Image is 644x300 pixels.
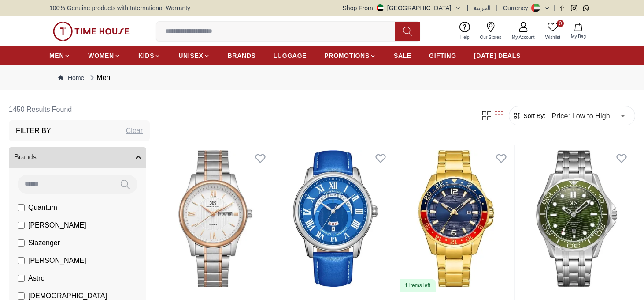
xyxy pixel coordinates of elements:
input: Slazenger [18,239,25,247]
span: PROMOTIONS [324,51,370,60]
input: Quantum [18,204,25,211]
span: | [554,4,555,12]
input: [DEMOGRAPHIC_DATA] [18,292,25,300]
nav: Breadcrumb [49,65,595,90]
span: 100% Genuine products with International Warranty [49,4,190,12]
span: KIDS [138,51,154,60]
span: GIFTING [429,51,456,60]
a: Whatsapp [583,5,589,11]
a: UNISEX [178,48,210,64]
button: Brands [9,147,146,168]
a: Kenneth Scott Men's D.Blue Dial Analog Watch - K22041-GBGN1 items left [398,145,514,292]
span: WOMEN [88,51,114,60]
a: PROMOTIONS [324,48,376,64]
a: Instagram [571,5,577,11]
span: 0 [557,20,564,27]
span: Our Stores [477,34,505,41]
h3: Filter By [16,125,51,136]
a: LUGGAGE [274,48,307,64]
a: 0Wishlist [540,20,566,42]
span: Wishlist [542,34,564,41]
img: Kenneth Scott Men's White Dial Analog Watch - K23029-KBKW [157,145,274,292]
div: Men [88,72,110,83]
div: Clear [126,125,143,136]
span: Slazenger [28,238,60,248]
h6: 1450 Results Found [9,99,150,120]
a: [DATE] DEALS [474,48,521,64]
span: UNISEX [178,51,203,60]
a: MEN [49,48,70,64]
button: Shop From[GEOGRAPHIC_DATA] [343,4,462,12]
img: Kenneth Scott Men's Blue Dial Analog Watch - K24020-SLNN [278,145,394,292]
span: SALE [394,51,411,60]
a: KIDS [138,48,161,64]
span: | [467,4,469,12]
span: My Bag [567,33,589,40]
a: Facebook [559,5,566,11]
span: | [496,4,498,12]
button: My Bag [566,21,591,42]
a: WOMEN [88,48,121,64]
span: [PERSON_NAME] [28,220,86,231]
a: GIFTING [429,48,456,64]
a: Help [455,20,475,42]
span: [PERSON_NAME] [28,255,86,266]
button: Sort By: [513,111,545,120]
img: Kenneth Scott Men's Military Green Dial Analog Watch - K22009-SBSH [518,145,635,292]
span: Brands [14,152,37,163]
span: My Account [508,34,538,41]
input: [PERSON_NAME] [18,257,25,264]
input: [PERSON_NAME] [18,222,25,229]
a: SALE [394,48,411,64]
span: LUGGAGE [274,51,307,60]
span: [DATE] DEALS [474,51,521,60]
input: Astro [18,275,25,282]
div: 1 items left [400,279,436,292]
span: Sort By: [522,111,545,120]
img: Kenneth Scott Men's D.Blue Dial Analog Watch - K22041-GBGN [398,145,514,292]
span: Astro [28,273,44,284]
button: العربية [474,4,491,12]
span: Help [457,34,473,41]
div: Price: Low to High [545,103,631,128]
a: Home [58,73,84,82]
img: United Arab Emirates [377,4,384,11]
span: BRANDS [228,51,256,60]
div: Currency [503,4,532,12]
a: Our Stores [475,20,507,42]
img: ... [53,22,130,41]
a: BRANDS [228,48,256,64]
span: Quantum [28,202,57,213]
span: MEN [49,51,64,60]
